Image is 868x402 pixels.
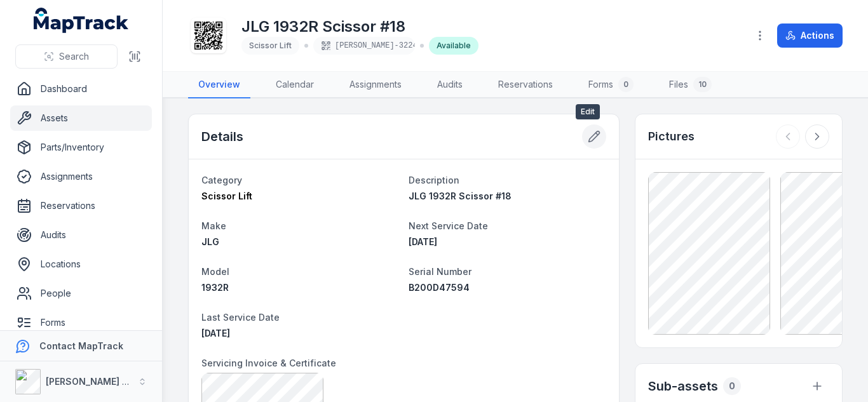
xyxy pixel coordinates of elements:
[39,340,123,351] strong: Contact MapTrack
[409,175,459,185] span: Description
[201,128,243,145] h2: Details
[427,72,473,98] a: Audits
[241,17,478,37] h1: JLG 1932R Scissor #18
[409,236,437,247] span: [DATE]
[201,328,230,338] span: [DATE]
[10,193,152,218] a: Reservations
[201,266,229,277] span: Model
[409,266,471,277] span: Serial Number
[409,282,470,293] span: B200D47594
[15,44,118,69] button: Search
[409,191,512,201] span: JLG 1932R Scissor #18
[409,220,488,231] span: Next Service Date
[59,50,89,63] span: Search
[10,281,152,306] a: People
[10,310,152,335] a: Forms
[10,105,152,131] a: Assets
[201,312,280,323] span: Last Service Date
[201,175,242,185] span: Category
[10,135,152,160] a: Parts/Inventory
[723,377,741,395] div: 0
[249,41,292,50] span: Scissor Lift
[201,191,252,201] span: Scissor Lift
[201,358,336,368] span: Servicing Invoice & Certificate
[576,104,600,119] span: Edit
[648,128,695,145] h3: Pictures
[409,236,437,247] time: 22/10/2025, 12:00:00 am
[10,222,152,248] a: Audits
[10,164,152,189] a: Assignments
[34,8,129,33] a: MapTrack
[10,76,152,102] a: Dashboard
[618,77,634,92] div: 0
[648,377,718,395] h2: Sub-assets
[201,236,219,247] span: JLG
[488,72,563,98] a: Reservations
[777,23,843,48] button: Actions
[46,376,134,387] strong: [PERSON_NAME] Air
[693,77,712,92] div: 10
[188,72,250,98] a: Overview
[10,251,152,277] a: Locations
[201,220,226,231] span: Make
[266,72,324,98] a: Calendar
[339,72,412,98] a: Assignments
[201,282,229,293] span: 1932R
[578,72,644,98] a: Forms0
[659,72,722,98] a: Files10
[201,328,230,338] time: 22/07/2025, 12:00:00 am
[429,37,478,55] div: Available
[313,37,415,55] div: [PERSON_NAME]-3224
